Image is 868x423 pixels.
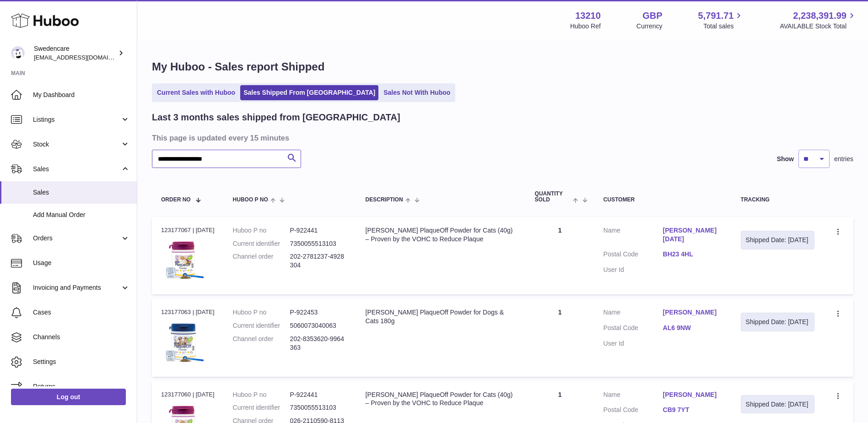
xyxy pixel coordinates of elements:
[233,252,290,270] dt: Channel order
[34,44,116,62] div: Swedencare
[663,308,722,317] a: [PERSON_NAME]
[780,10,857,31] a: 2,238,391.99 AVAILABLE Stock Total
[33,140,120,149] span: Stock
[604,250,663,261] dt: Postal Code
[604,197,722,203] div: Customer
[233,308,290,317] dt: Huboo P no
[290,390,347,399] dd: P-922441
[161,226,215,234] div: 123177067 | [DATE]
[233,321,290,330] dt: Current identifier
[380,85,453,100] a: Sales Not With Huboo
[290,308,347,317] dd: P-922453
[777,155,794,163] label: Show
[161,308,215,316] div: 123177063 | [DATE]
[240,85,378,100] a: Sales Shipped From [GEOGRAPHIC_DATA]
[834,155,853,163] span: entries
[604,226,663,246] dt: Name
[604,266,663,274] dt: User Id
[233,239,290,248] dt: Current identifier
[780,22,857,31] span: AVAILABLE Stock Total
[33,188,130,197] span: Sales
[33,91,130,99] span: My Dashboard
[11,389,126,405] a: Log out
[746,400,809,409] div: Shipped Date: [DATE]
[366,308,517,325] div: [PERSON_NAME] PlaqueOff Powder for Dogs & Cats 180g
[526,299,594,376] td: 1
[663,324,722,332] a: AL6 9NW
[152,60,853,74] h1: My Huboo - Sales report Shipped
[746,318,809,326] div: Shipped Date: [DATE]
[698,10,744,31] a: 5,791.71 Total sales
[161,320,207,365] img: $_57.JPG
[11,46,25,60] img: gemma.horsfield@swedencare.co.uk
[604,324,663,335] dt: Postal Code
[290,335,347,352] dd: 202-8353620-9964363
[663,390,722,399] a: [PERSON_NAME]
[604,390,663,401] dt: Name
[703,22,744,31] span: Total sales
[290,321,347,330] dd: 5060073040063
[233,403,290,412] dt: Current identifier
[33,382,130,391] span: Returns
[33,283,120,292] span: Invoicing and Payments
[233,226,290,235] dt: Huboo P no
[33,165,120,174] span: Sales
[290,226,347,235] dd: P-922441
[33,115,120,124] span: Listings
[233,390,290,399] dt: Huboo P no
[366,197,403,203] span: Description
[33,333,130,342] span: Channels
[663,226,722,244] a: [PERSON_NAME][DATE]
[741,197,814,203] div: Tracking
[34,54,135,61] span: [EMAIL_ADDRESS][DOMAIN_NAME]
[233,197,268,203] span: Huboo P no
[290,239,347,248] dd: 7350055513103
[663,406,722,414] a: CB9 7YT
[636,22,663,31] div: Currency
[33,234,120,243] span: Orders
[290,403,347,412] dd: 7350055513103
[663,250,722,259] a: BH23 4HL
[366,390,517,408] div: [PERSON_NAME] PlaqueOff Powder for Cats (40g) – Proven by the VOHC to Reduce Plaque
[33,358,130,366] span: Settings
[33,259,130,267] span: Usage
[575,10,601,22] strong: 13210
[793,10,846,22] span: 2,238,391.99
[33,308,130,317] span: Cases
[154,85,238,100] a: Current Sales with Huboo
[604,339,663,348] dt: User Id
[233,335,290,352] dt: Channel order
[161,390,215,399] div: 123177060 | [DATE]
[290,252,347,270] dd: 202-2781237-4928304
[535,191,571,203] span: Quantity Sold
[161,237,207,283] img: $_57.PNG
[570,22,601,31] div: Huboo Ref
[746,236,809,244] div: Shipped Date: [DATE]
[366,226,517,244] div: [PERSON_NAME] PlaqueOff Powder for Cats (40g) – Proven by the VOHC to Reduce Plaque
[698,10,734,22] span: 5,791.71
[152,133,851,143] h3: This page is updated every 15 minutes
[526,217,594,294] td: 1
[152,111,400,124] h2: Last 3 months sales shipped from [GEOGRAPHIC_DATA]
[642,10,662,22] strong: GBP
[604,308,663,319] dt: Name
[33,211,130,219] span: Add Manual Order
[604,406,663,417] dt: Postal Code
[161,197,191,203] span: Order No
